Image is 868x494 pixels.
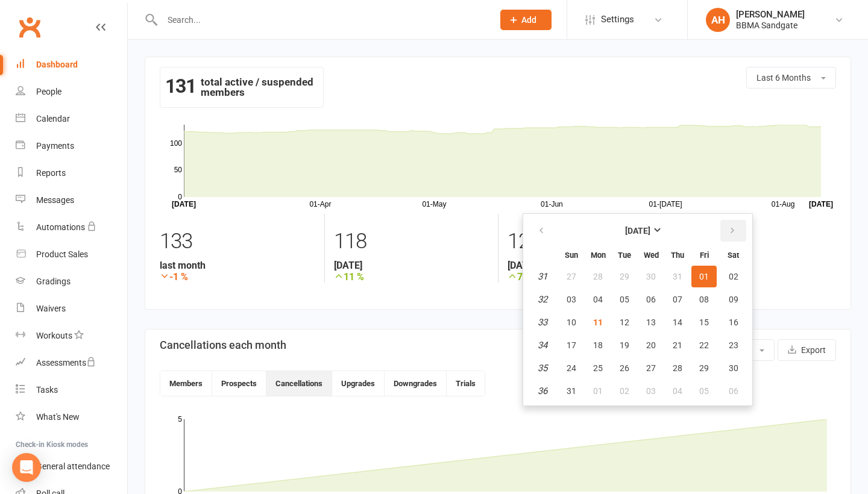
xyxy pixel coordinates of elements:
[521,15,536,25] span: Add
[160,260,315,271] strong: last month
[612,266,637,287] button: 29
[385,371,447,396] button: Downgrades
[593,340,603,350] span: 18
[646,386,656,396] span: 03
[618,251,631,260] small: Tuesday
[16,133,127,160] a: Payments
[601,6,634,33] span: Settings
[729,317,738,327] span: 16
[16,105,127,133] a: Calendar
[16,214,127,241] a: Automations
[620,386,629,396] span: 02
[567,272,576,281] span: 27
[567,386,576,396] span: 31
[36,168,66,178] div: Reports
[729,272,738,281] span: 02
[567,317,576,327] span: 10
[699,295,709,304] span: 08
[16,349,127,377] a: Assessments
[612,311,637,333] button: 12
[593,317,603,327] span: 11
[585,266,611,287] button: 28
[718,289,749,310] button: 09
[585,334,611,356] button: 18
[620,363,629,373] span: 26
[691,311,717,333] button: 15
[36,277,71,286] div: Gradings
[508,224,662,260] div: 122
[593,272,603,281] span: 28
[36,249,88,259] div: Product Sales
[718,334,749,356] button: 23
[36,358,96,367] div: Assessments
[165,77,196,95] strong: 131
[159,11,485,28] input: Search...
[334,224,489,260] div: 118
[620,340,629,350] span: 19
[14,12,45,42] a: Clubworx
[612,380,637,402] button: 02
[644,251,659,260] small: Wednesday
[718,357,749,379] button: 30
[718,311,749,333] button: 16
[646,340,656,350] span: 20
[559,266,584,287] button: 27
[585,311,611,333] button: 11
[447,371,485,396] button: Trials
[638,334,664,356] button: 20
[665,266,690,287] button: 31
[559,357,584,379] button: 24
[16,51,127,78] a: Dashboard
[567,363,576,373] span: 24
[673,317,682,327] span: 14
[673,295,682,304] span: 07
[160,224,315,260] div: 133
[646,272,656,281] span: 30
[671,251,684,260] small: Thursday
[706,8,730,32] div: AH
[16,295,127,322] a: Waivers
[585,289,611,310] button: 04
[646,295,656,304] span: 06
[508,271,662,283] strong: 7 %
[160,339,286,351] h3: Cancellations each month
[36,304,66,313] div: Waivers
[266,371,332,396] button: Cancellations
[593,363,603,373] span: 25
[593,386,603,396] span: 01
[691,380,717,402] button: 05
[567,340,576,350] span: 17
[681,260,836,271] strong: [DATE]
[729,363,738,373] span: 30
[699,317,709,327] span: 15
[612,357,637,379] button: 26
[718,380,749,402] button: 06
[673,363,682,373] span: 28
[36,87,61,96] div: People
[585,357,611,379] button: 25
[36,385,58,395] div: Tasks
[36,195,74,205] div: Messages
[16,241,127,268] a: Product Sales
[612,334,637,356] button: 19
[16,160,127,187] a: Reports
[691,357,717,379] button: 29
[559,311,584,333] button: 10
[593,295,603,304] span: 04
[736,9,805,20] div: [PERSON_NAME]
[746,67,836,89] button: Last 6 Months
[160,67,324,108] div: total active / suspended members
[538,363,547,374] em: 35
[500,10,552,30] button: Add
[691,289,717,310] button: 08
[36,141,74,151] div: Payments
[673,386,682,396] span: 04
[332,371,385,396] button: Upgrades
[538,340,547,351] em: 34
[756,73,811,83] span: Last 6 Months
[681,224,836,260] div: 94
[728,251,739,260] small: Saturday
[646,363,656,373] span: 27
[718,266,749,287] button: 02
[612,289,637,310] button: 05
